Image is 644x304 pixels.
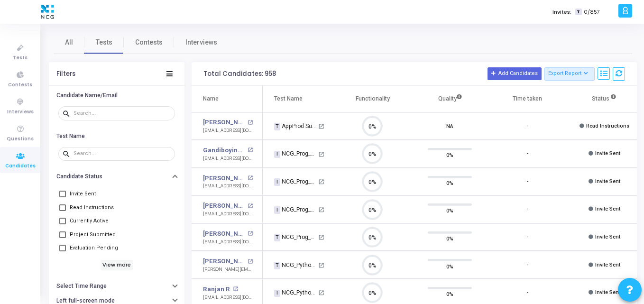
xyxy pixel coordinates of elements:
[595,206,620,212] span: Invite Sent
[56,283,107,290] h6: Select Time Range
[203,93,219,104] div: Name
[203,174,245,183] a: [PERSON_NAME]
[70,202,114,213] span: Read Instructions
[584,8,600,16] span: 0/857
[62,109,74,118] mat-icon: search
[74,111,171,116] input: Search...
[203,118,245,127] a: [PERSON_NAME] K
[203,211,253,218] div: [EMAIL_ADDRESS][DOMAIN_NAME]
[13,54,28,62] span: Tests
[544,67,595,81] button: Export Report
[318,262,324,268] mat-icon: open_in_new
[526,205,528,213] div: -
[526,261,528,269] div: -
[334,86,411,112] th: Functionality
[203,70,276,78] div: Total Candidates: 958
[274,149,317,158] div: NCG_Prog_JavaFS_2025_Test
[274,288,317,297] div: NCG_Python FS_Developer_2025
[56,173,102,180] h6: Candidate Status
[248,259,253,264] mat-icon: open_in_new
[595,234,620,240] span: Invite Sent
[49,279,184,294] button: Select Time Range
[49,169,184,184] button: Candidate Status
[526,122,528,130] div: -
[274,290,280,297] span: T
[203,239,253,246] div: [EMAIL_ADDRESS][DOMAIN_NAME]
[56,92,118,99] h6: Candidate Name/Email
[318,179,324,185] mat-icon: open_in_new
[595,150,620,157] span: Invite Sent
[185,37,217,47] span: Interviews
[274,123,280,130] span: T
[203,155,253,162] div: [EMAIL_ADDRESS][DOMAIN_NAME]
[446,178,453,188] span: 0%
[274,178,280,186] span: T
[8,81,32,89] span: Contests
[38,2,56,21] img: logo
[7,108,34,116] span: Interviews
[203,201,245,211] a: [PERSON_NAME]
[274,261,317,269] div: NCG_Python FS_Developer_2025
[274,234,280,241] span: T
[446,150,453,160] span: 0%
[526,178,528,186] div: -
[49,129,184,143] button: Test Name
[586,123,629,129] span: Read Instructions
[446,234,453,243] span: 0%
[595,178,620,184] span: Invite Sent
[595,289,620,295] span: Invite Sent
[49,88,184,103] button: Candidate Name/Email
[248,231,253,236] mat-icon: open_in_new
[248,175,253,181] mat-icon: open_in_new
[318,123,324,129] mat-icon: open_in_new
[274,233,317,241] div: NCG_Prog_JavaFS_2025_Test
[203,229,245,239] a: [PERSON_NAME]
[274,205,317,214] div: NCG_Prog_JavaFS_2025_Test
[65,37,73,47] span: All
[446,121,453,131] span: NA
[62,149,74,158] mat-icon: search
[488,67,542,80] button: Add Candidates
[203,257,245,266] a: [PERSON_NAME] A N
[135,37,163,47] span: Contests
[70,242,118,254] span: Evaluation Pending
[274,206,280,214] span: T
[318,234,324,240] mat-icon: open_in_new
[446,206,453,215] span: 0%
[70,215,109,227] span: Currently Active
[318,151,324,157] mat-icon: open_in_new
[513,93,542,104] div: Time taken
[56,133,85,140] h6: Test Name
[566,86,643,112] th: Status
[203,294,253,301] div: [EMAIL_ADDRESS][DOMAIN_NAME]
[318,290,324,296] mat-icon: open_in_new
[446,261,453,271] span: 0%
[552,8,571,16] label: Invites:
[70,229,116,240] span: Project Submitted
[526,289,528,297] div: -
[263,86,334,112] th: Test Name
[595,262,620,268] span: Invite Sent
[575,9,581,16] span: T
[203,266,253,273] div: [PERSON_NAME][EMAIL_ADDRESS][DOMAIN_NAME]
[446,289,453,299] span: 0%
[526,150,528,158] div: -
[318,207,324,213] mat-icon: open_in_new
[248,203,253,209] mat-icon: open_in_new
[248,147,253,153] mat-icon: open_in_new
[526,233,528,241] div: -
[70,188,96,200] span: Invite Sent
[203,183,253,190] div: [EMAIL_ADDRESS][DOMAIN_NAME]
[101,260,133,270] h6: View more
[203,285,230,294] a: Ranjan R
[5,162,36,170] span: Candidates
[74,151,171,157] input: Search...
[233,286,238,292] mat-icon: open_in_new
[56,70,75,78] div: Filters
[96,37,112,47] span: Tests
[7,135,34,143] span: Questions
[274,151,280,158] span: T
[248,120,253,125] mat-icon: open_in_new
